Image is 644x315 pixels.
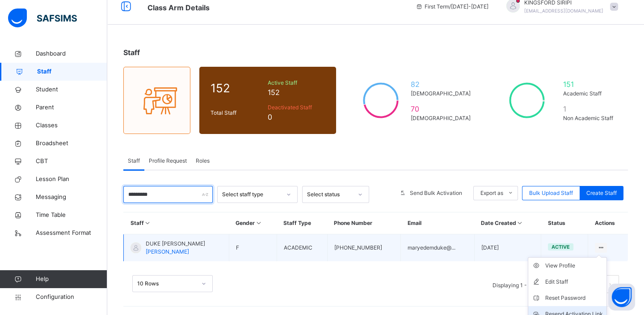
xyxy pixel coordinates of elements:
span: Roles [196,157,210,165]
span: active [551,244,570,250]
span: Student [36,85,107,94]
span: 152 [210,79,263,97]
img: safsims [8,9,77,27]
span: Class Arm Details [147,3,210,12]
span: Export as [480,189,503,197]
li: 下一页 [601,275,619,293]
td: ACADEMIC [277,234,327,262]
div: Reset Password [545,293,603,302]
div: Select staff type [222,190,281,198]
span: Broadsheet [36,139,107,148]
li: Displaying 1 - 1 out of 1 [486,275,557,293]
td: maryedemduke@... [401,234,474,262]
div: View Profile [545,261,603,270]
span: Active Staff [268,79,325,87]
th: Status [541,212,588,234]
span: Staff [123,48,140,57]
span: 0 [268,112,325,122]
span: Configuration [36,293,107,302]
th: Staff Type [277,212,327,234]
button: Open asap [608,284,635,311]
span: Help [36,275,107,284]
span: Dashboard [36,49,107,58]
span: [DEMOGRAPHIC_DATA] [411,90,471,98]
span: Deactivated Staff [268,104,325,112]
span: 70 [411,104,471,114]
span: Classes [36,121,107,130]
span: [PERSON_NAME] [146,248,189,255]
div: Select status [307,190,353,198]
td: [PHONE_NUMBER] [327,234,400,262]
span: Academic Staff [563,90,617,98]
th: Phone Number [327,212,400,234]
i: Sort in Ascending Order [255,220,262,226]
i: Sort in Ascending Order [516,220,524,226]
th: Date Created [474,212,541,234]
div: Total Staff [208,107,265,119]
span: Profile Request [149,157,187,165]
span: Lesson Plan [36,175,107,184]
span: 151 [563,79,617,90]
span: [EMAIL_ADDRESS][DOMAIN_NAME] [524,8,603,13]
span: Assessment Format [36,229,107,237]
th: Gender [229,212,277,234]
span: session/term information [416,3,488,11]
td: F [229,234,277,262]
span: Non Academic Staff [563,114,617,122]
span: Parent [36,103,107,112]
span: 1 [563,104,617,114]
div: Edit Staff [545,277,603,286]
span: Staff [128,157,140,165]
span: Create Staff [586,189,617,197]
th: Actions [588,212,628,234]
span: Staff [37,67,107,76]
th: Staff [124,212,229,234]
span: 82 [411,79,471,90]
span: CBT [36,157,107,166]
th: Email [401,212,474,234]
td: [DATE] [474,234,541,262]
span: Send Bulk Activation [410,189,462,197]
span: DUKE [PERSON_NAME] [146,240,205,248]
span: 152 [268,87,325,98]
button: next page [601,275,619,293]
span: Messaging [36,193,107,202]
div: 10 Rows [137,280,196,288]
span: Time Table [36,211,107,220]
i: Sort in Ascending Order [144,220,152,226]
span: [DEMOGRAPHIC_DATA] [411,114,471,122]
span: Bulk Upload Staff [529,189,573,197]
